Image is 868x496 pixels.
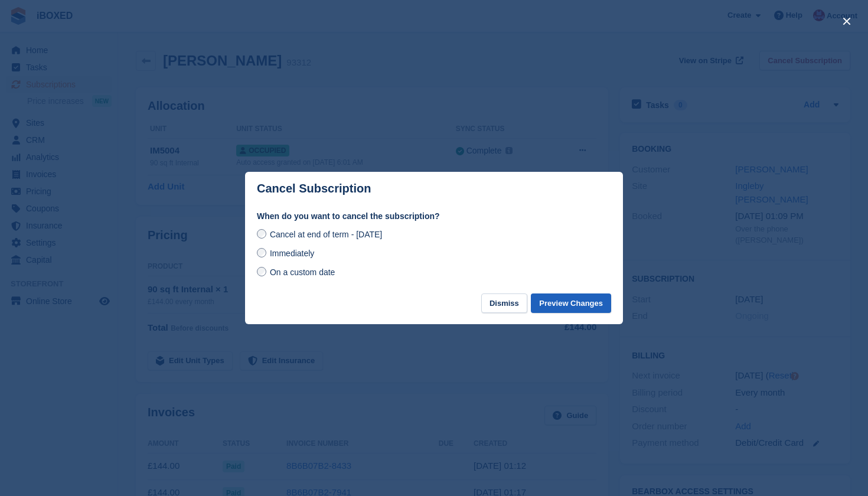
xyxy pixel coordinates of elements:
[270,267,335,277] span: On a custom date
[531,293,611,313] button: Preview Changes
[270,249,314,258] span: Immediately
[270,230,382,239] span: Cancel at end of term - [DATE]
[837,12,856,31] button: close
[257,229,266,239] input: Cancel at end of term - [DATE]
[257,267,266,276] input: On a custom date
[481,293,527,313] button: Dismiss
[257,182,371,195] p: Cancel Subscription
[257,210,611,223] label: When do you want to cancel the subscription?
[257,248,266,257] input: Immediately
